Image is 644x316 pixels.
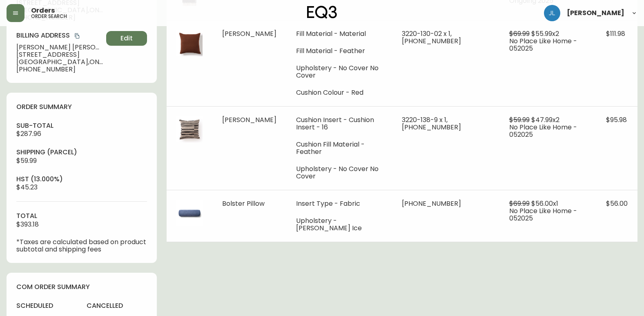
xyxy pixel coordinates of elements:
span: Bolster Pillow [222,199,265,208]
span: $55.99 x 2 [531,29,559,38]
span: [PHONE_NUMBER] [402,199,461,208]
h4: cancelled [87,301,147,310]
button: Edit [106,31,147,46]
h4: scheduled [16,301,77,310]
span: [PHONE_NUMBER] [16,66,103,73]
span: 3220-138-9 x 1, [PHONE_NUMBER] [402,115,461,132]
span: [PERSON_NAME] [567,10,624,16]
span: $59.99 [16,156,37,165]
span: 3220-130-02 x 1, [PHONE_NUMBER] [402,29,461,46]
img: ab4d1545-4df4-4259-9eed-9e70531c5ca7.jpg [176,116,203,142]
span: [PERSON_NAME] [PERSON_NAME] [16,44,103,51]
h4: hst (13.000%) [16,175,147,184]
h5: order search [31,14,67,19]
span: $45.23 [16,182,38,192]
button: copy [73,32,81,40]
span: $59.99 [509,115,530,125]
span: $287.96 [16,129,41,138]
span: [PERSON_NAME] [222,115,276,125]
span: [PERSON_NAME] [222,29,276,38]
p: *Taxes are calculated based on product subtotal and shipping fees [16,238,147,253]
li: Fill Material - Feather [296,47,382,55]
img: f0732fe6-fb04-4847-8b56-41e8863a6333.jpg [176,200,203,226]
span: $95.98 [606,115,627,125]
span: $111.98 [606,29,625,38]
li: Upholstery - [PERSON_NAME] Ice [296,217,382,232]
li: Fill Material - Material [296,30,382,38]
img: logo [307,6,337,19]
h4: com order summary [16,283,147,292]
span: Orders [31,7,55,14]
span: No Place Like Home - 052025 [509,122,577,139]
h4: order summary [16,102,147,111]
img: 1c9c23e2a847dab86f8017579b61559c [544,5,560,21]
h4: Billing Address [16,31,103,40]
h4: sub-total [16,121,147,130]
li: Cushion Fill Material - Feather [296,141,382,156]
span: $56.00 x 1 [531,199,558,208]
li: Insert Type - Fabric [296,200,382,207]
span: Edit [120,34,133,43]
span: [GEOGRAPHIC_DATA] , ON , M6H 3P7 , CA [16,58,103,66]
span: $393.18 [16,220,39,229]
li: Cushion Insert - Cushion Insert - 16 [296,116,382,131]
li: Upholstery - No Cover No Cover [296,65,382,79]
span: $69.99 [509,29,530,38]
span: No Place Like Home - 052025 [509,36,577,53]
span: $56.00 [606,199,628,208]
span: [STREET_ADDRESS] [16,51,103,58]
li: Cushion Colour - Red [296,89,382,96]
li: Upholstery - No Cover No Cover [296,165,382,180]
h4: total [16,211,147,220]
span: No Place Like Home - 052025 [509,206,577,223]
span: $69.99 [509,199,530,208]
img: a62472bd-d5c0-4431-98d7-e19fc323ecb4Optional[3220-130-01-Burnt-Red0801-LP.jpg].jpg [176,30,203,56]
span: $47.99 x 2 [531,115,559,125]
h4: Shipping ( Parcel ) [16,148,147,157]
